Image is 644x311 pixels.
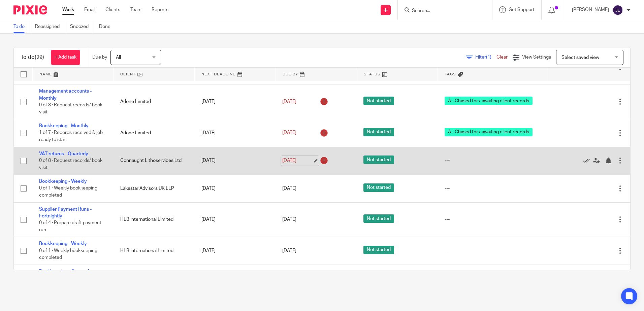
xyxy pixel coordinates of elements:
span: View Settings [522,55,551,60]
a: Clients [105,6,120,13]
span: [DATE] [282,186,296,191]
span: A - Chased for / awaiting client records [445,97,533,105]
a: Snoozed [70,20,94,33]
a: Bookkeeping - Monthly [39,124,89,128]
td: HLB International Limited [114,237,195,265]
span: Get Support [509,7,535,12]
span: Not started [363,97,394,105]
span: Not started [363,214,394,223]
span: 0 of 1 · Weekly bookkeeping completed [39,248,97,260]
p: [PERSON_NAME] [572,6,609,13]
td: Lakestar Advisors UK LLP [114,175,195,202]
span: Not started [363,183,394,192]
a: VAT returns - Quarterly [39,151,88,156]
input: Search [411,8,472,14]
td: Connaught Lithoservices Ltd [114,147,195,174]
h1: To do [21,54,44,61]
span: 1 of 7 · Records received & job ready to start [39,131,103,142]
a: Clear [496,55,508,60]
td: [DATE] [195,147,276,174]
a: Reports [152,6,168,13]
span: Filter [475,55,496,60]
span: Not started [363,155,394,164]
td: Adone Limited [114,84,195,119]
a: Bookkeeping - Weekly [39,179,87,184]
a: + Add task [51,50,80,65]
span: 0 of 4 · Prepare draft payment run [39,220,101,232]
span: Not started [363,128,394,136]
span: (1) [486,55,491,60]
td: [DATE] [195,175,276,202]
span: A - Chased for / awaiting client records [445,128,533,136]
span: [DATE] [282,99,296,104]
span: [DATE] [282,131,296,135]
a: To do [13,20,30,33]
td: [DATE] [195,237,276,265]
div: --- [445,157,542,164]
td: [DATE] [195,84,276,119]
td: [PERSON_NAME] Properties Limited [114,265,195,292]
span: Not started [363,246,394,254]
a: Reassigned [35,20,65,33]
span: [DATE] [282,217,296,222]
td: [DATE] [195,202,276,237]
div: --- [445,185,542,192]
div: --- [445,216,542,223]
td: Adone Limited [114,119,195,147]
a: Supplier Payment Runs - Fortnightly [39,207,92,218]
td: [DATE] [195,265,276,292]
span: (29) [35,55,44,60]
a: Team [130,6,141,13]
span: 0 of 1 · Weekly bookkeeping completed [39,186,97,198]
a: Bookkeeping - Weekly [39,241,87,246]
div: --- [445,247,542,254]
a: Mark as done [583,157,593,164]
a: Work [62,6,74,13]
td: HLB International Limited [114,202,195,237]
span: 0 of 8 · Request records/ book visit [39,103,102,114]
span: Tags [445,72,456,76]
a: Done [99,20,116,33]
td: [DATE] [195,119,276,147]
img: svg%3E [612,5,623,15]
span: Select saved view [561,55,599,60]
img: Pixie [13,5,47,14]
span: [DATE] [282,248,296,253]
p: Due by [92,54,107,61]
a: Bookkeeping - Quarterly [39,269,92,274]
span: 0 of 8 · Request records/ book visit [39,158,102,170]
a: Email [84,6,95,13]
span: All [116,55,121,60]
a: Management accounts - Monthly [39,89,92,100]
